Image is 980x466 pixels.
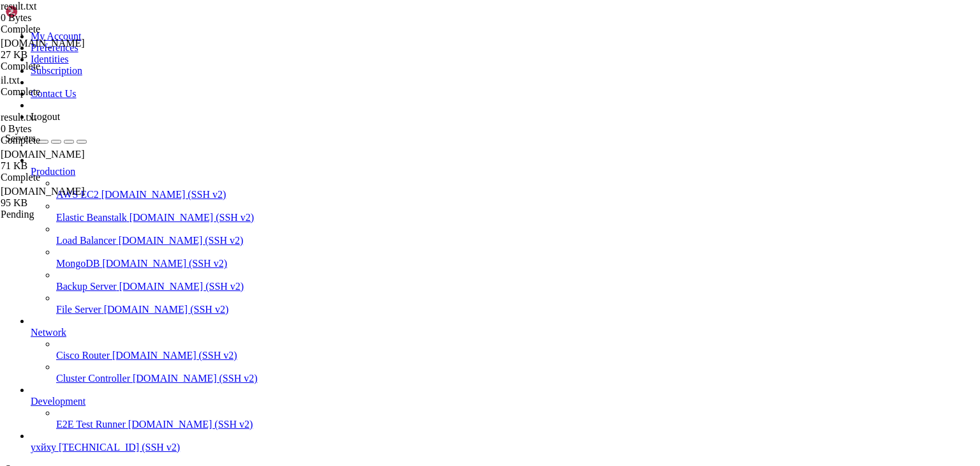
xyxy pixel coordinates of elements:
[1,61,128,72] div: Complete
[5,27,813,38] x-row: * Documentation: [URL][DOMAIN_NAME]
[5,70,813,81] x-row: This system has been minimized by removing packages and content that are
[1,149,85,160] span: [DOMAIN_NAME]
[1,209,128,220] div: Pending
[1,12,128,24] div: 0 Bytes
[5,157,813,168] x-row: root@goofy-colden:~# masscan -iL /root/cz .txt -p 5900 --rate 200000 -oL /root/result.txt
[1,135,128,146] div: Complete
[1,186,85,197] span: [DOMAIN_NAME]
[1,1,128,24] span: result.txt
[5,114,813,124] x-row: New release '24.04.3 LTS' available.
[1,75,20,86] span: il.txt
[5,200,813,211] x-row: root@goofy-colden:~#
[1,186,128,209] span: nl.zone
[5,124,813,135] x-row: Run 'do-release-upgrade' to upgrade to it.
[5,168,813,179] x-row: Starting masscan 1.3.2 ([URL][DOMAIN_NAME]) at [DATE] 08:30:41 GMT
[5,5,813,16] x-row: Welcome to Ubuntu 22.04.2 LTS (GNU/Linux 5.15.0-75-generic x86_64)
[1,197,128,209] div: 95 KB
[5,103,813,114] x-row: To restore this content, you can run the 'unminimize' command.
[5,179,813,190] x-row: Initiating SYN Stealth Scan
[1,149,128,172] span: fr.zone
[1,24,128,35] div: Complete
[1,38,128,61] span: cz.zone
[1,172,128,183] div: Complete
[1,1,36,11] span: result.txt
[1,123,128,135] div: 0 Bytes
[5,38,813,49] x-row: * Management: [URL][DOMAIN_NAME]
[118,200,123,211] div: (21, 18)
[1,86,128,98] div: Complete
[1,38,85,49] span: [DOMAIN_NAME]
[5,146,813,157] x-row: Last login: [DATE] from [TECHNICAL_ID]
[5,81,813,92] x-row: not required on a system that users do not log into.
[1,112,36,123] span: result.txt
[5,49,813,59] x-row: * Support: [URL][DOMAIN_NAME]
[5,190,813,200] x-row: Scanning 9526720 hosts [1 port/host]
[1,160,128,172] div: 71 KB
[1,112,128,135] span: result.txt
[1,49,128,61] div: 27 KB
